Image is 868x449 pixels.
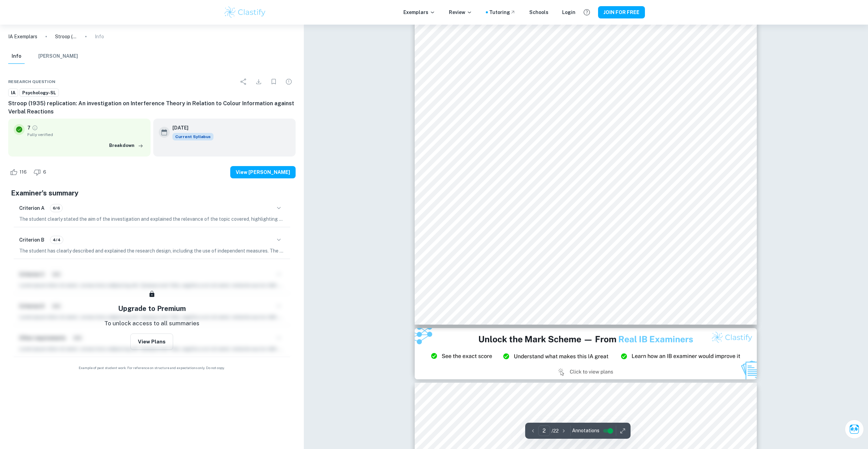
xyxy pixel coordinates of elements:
h5: Examiner's summary [11,188,293,198]
img: Clastify logo [223,5,267,19]
a: Psychology-SL [20,89,59,97]
p: The student has clearly described and explained the research design, including the use of indepen... [19,247,285,255]
a: IA Exemplars [8,33,37,40]
button: View [PERSON_NAME] [230,166,296,178]
div: Share [237,75,250,89]
p: The student clearly stated the aim of the investigation and explained the relevance of the topic ... [19,215,285,223]
h6: [DATE] [172,124,208,132]
a: Schools [529,9,548,16]
div: This exemplar is based on the current syllabus. Feel free to refer to it for inspiration/ideas wh... [172,133,213,140]
button: Info [8,49,25,64]
a: Login [562,9,575,16]
h6: Criterion B [19,236,44,244]
h6: Criterion A [19,204,44,212]
div: Dislike [32,167,50,178]
span: Example of past student work. For reference on structure and expectations only. Do not copy. [8,365,296,370]
img: Ad [415,328,757,379]
button: Help and Feedback [581,6,593,18]
span: 4/4 [50,237,63,243]
a: Grade fully verified [32,125,38,131]
p: Review [449,9,472,16]
p: Stroop (1935) replication: An investigation on Interference Theory in Relation to Colour Informat... [55,33,77,40]
p: To unlock access to all summaries [104,319,199,328]
div: Report issue [282,75,296,89]
span: Research question [8,79,55,85]
span: Current Syllabus [172,133,213,140]
p: Info [95,33,104,40]
button: [PERSON_NAME] [38,49,78,64]
span: Psychology-SL [20,90,59,96]
span: 116 [16,169,30,176]
a: Tutoring [489,9,516,16]
span: Annotations [572,427,599,434]
button: View Plans [130,334,173,350]
div: Like [8,167,30,178]
span: 6/6 [50,205,62,211]
button: Breakdown [107,140,145,151]
span: IA [9,90,18,96]
button: JOIN FOR FREE [598,6,645,18]
p: 7 [27,124,30,132]
h5: Upgrade to Premium [118,303,186,314]
p: Exemplars [403,9,435,16]
button: Ask Clai [845,420,864,439]
span: Fully verified [27,132,145,138]
div: Download [252,75,265,89]
a: IA [8,89,18,97]
span: 6 [39,169,50,176]
h6: Stroop (1935) replication: An investigation on Interference Theory in Relation to Colour Informat... [8,99,296,116]
p: / 22 [552,427,559,435]
div: Bookmark [267,75,281,89]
